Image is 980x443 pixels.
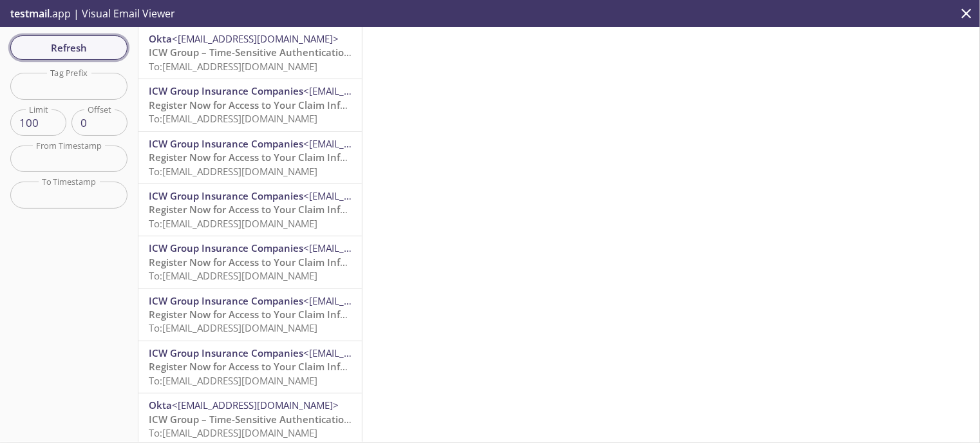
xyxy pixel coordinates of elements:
[149,321,317,334] span: To: [EMAIL_ADDRESS][DOMAIN_NAME]
[10,6,50,21] span: testmail
[172,399,339,411] span: <[EMAIL_ADDRESS][DOMAIN_NAME]>
[303,84,470,97] span: <[EMAIL_ADDRESS][DOMAIN_NAME]>
[149,269,317,282] span: To: [EMAIL_ADDRESS][DOMAIN_NAME]
[303,189,470,202] span: <[EMAIL_ADDRESS][DOMAIN_NAME]>
[149,189,303,202] span: ICW Group Insurance Companies
[149,413,377,426] span: ICW Group – Time-Sensitive Authentication Code
[303,137,470,150] span: <[EMAIL_ADDRESS][DOMAIN_NAME]>
[149,241,303,254] span: ICW Group Insurance Companies
[149,374,317,387] span: To: [EMAIL_ADDRESS][DOMAIN_NAME]
[149,360,383,373] span: Register Now for Access to Your Claim Information
[149,203,383,216] span: Register Now for Access to Your Claim Information
[149,399,172,411] span: Okta
[149,217,317,230] span: To: [EMAIL_ADDRESS][DOMAIN_NAME]
[138,341,362,393] div: ICW Group Insurance Companies<[EMAIL_ADDRESS][DOMAIN_NAME]>Register Now for Access to Your Claim ...
[149,346,303,359] span: ICW Group Insurance Companies
[149,165,317,178] span: To: [EMAIL_ADDRESS][DOMAIN_NAME]
[149,151,383,164] span: Register Now for Access to Your Claim Information
[149,112,317,125] span: To: [EMAIL_ADDRESS][DOMAIN_NAME]
[149,84,303,97] span: ICW Group Insurance Companies
[138,27,362,79] div: Okta<[EMAIL_ADDRESS][DOMAIN_NAME]>ICW Group – Time-Sensitive Authentication CodeTo:[EMAIL_ADDRESS...
[149,137,303,150] span: ICW Group Insurance Companies
[138,79,362,131] div: ICW Group Insurance Companies<[EMAIL_ADDRESS][DOMAIN_NAME]>Register Now for Access to Your Claim ...
[303,294,470,307] span: <[EMAIL_ADDRESS][DOMAIN_NAME]>
[149,426,317,439] span: To: [EMAIL_ADDRESS][DOMAIN_NAME]
[138,236,362,288] div: ICW Group Insurance Companies<[EMAIL_ADDRESS][DOMAIN_NAME]>Register Now for Access to Your Claim ...
[172,32,339,45] span: <[EMAIL_ADDRESS][DOMAIN_NAME]>
[149,308,383,321] span: Register Now for Access to Your Claim Information
[138,184,362,236] div: ICW Group Insurance Companies<[EMAIL_ADDRESS][DOMAIN_NAME]>Register Now for Access to Your Claim ...
[149,294,303,307] span: ICW Group Insurance Companies
[21,39,117,56] span: Refresh
[149,99,383,111] span: Register Now for Access to Your Claim Information
[149,60,317,73] span: To: [EMAIL_ADDRESS][DOMAIN_NAME]
[149,32,172,45] span: Okta
[10,35,127,60] button: Refresh
[149,256,383,269] span: Register Now for Access to Your Claim Information
[149,46,377,59] span: ICW Group – Time-Sensitive Authentication Code
[138,289,362,341] div: ICW Group Insurance Companies<[EMAIL_ADDRESS][DOMAIN_NAME]>Register Now for Access to Your Claim ...
[303,241,470,254] span: <[EMAIL_ADDRESS][DOMAIN_NAME]>
[138,132,362,184] div: ICW Group Insurance Companies<[EMAIL_ADDRESS][DOMAIN_NAME]>Register Now for Access to Your Claim ...
[303,346,470,359] span: <[EMAIL_ADDRESS][DOMAIN_NAME]>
